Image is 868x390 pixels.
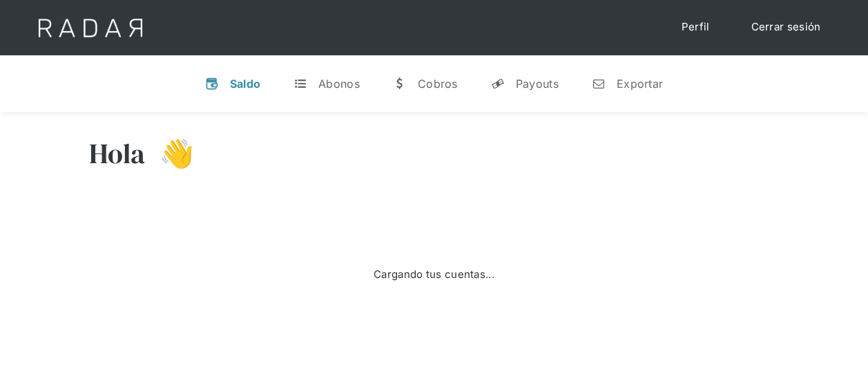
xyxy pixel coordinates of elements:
a: Perfil [668,14,724,41]
div: Payouts [516,77,559,91]
div: Cargando tus cuentas... [374,267,494,283]
h3: 👋 [146,136,194,171]
h3: Hola [89,136,146,171]
div: w [393,77,407,91]
div: Cobros [418,77,458,91]
div: v [205,77,219,91]
div: y [491,77,505,91]
div: Abonos [318,77,360,91]
div: n [592,77,606,91]
div: t [293,77,307,91]
div: Saldo [230,77,261,91]
a: Cerrar sesión [737,14,835,41]
div: Exportar [617,77,663,91]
